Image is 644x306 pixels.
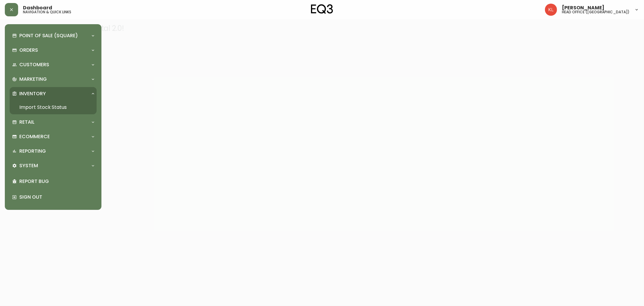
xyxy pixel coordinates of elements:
[562,5,604,10] span: [PERSON_NAME]
[19,61,49,68] p: Customers
[10,58,97,71] div: Customers
[23,10,71,14] h5: navigation & quick links
[10,116,97,129] div: Retail
[10,29,97,42] div: Point of Sale (Square)
[19,32,78,39] p: Point of Sale (Square)
[10,145,97,158] div: Reporting
[19,119,34,125] p: Retail
[23,5,52,10] span: Dashboard
[545,4,557,16] img: 2c0c8aa7421344cf0398c7f872b772b5
[10,100,97,114] a: Import Stock Status
[10,44,97,57] div: Orders
[562,10,630,14] h5: head office ([GEOGRAPHIC_DATA])
[19,194,94,200] p: Sign Out
[10,73,97,86] div: Marketing
[10,189,97,205] div: Sign Out
[10,174,97,189] div: Report Bug
[19,178,94,185] p: Report Bug
[10,130,97,143] div: Ecommerce
[19,76,47,83] p: Marketing
[19,133,50,140] p: Ecommerce
[19,162,38,169] p: System
[19,90,46,97] p: Inventory
[311,4,333,14] img: logo
[10,159,97,172] div: System
[19,148,46,155] p: Reporting
[19,47,38,54] p: Orders
[10,87,97,100] div: Inventory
